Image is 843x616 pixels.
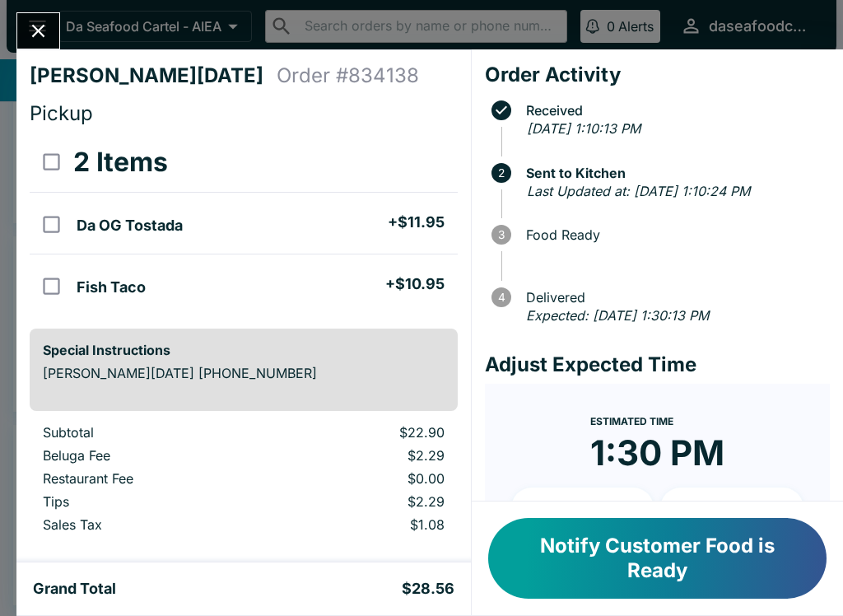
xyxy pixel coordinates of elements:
[43,516,256,533] p: Sales Tax
[527,120,640,137] em: [DATE] 1:10:13 PM
[277,63,419,88] h4: Order # 834138
[660,488,803,529] button: + 20
[485,352,830,377] h4: Adjust Expected Time
[43,342,445,358] h6: Special Instructions
[485,63,830,87] h4: Order Activity
[43,470,256,487] p: Restaurant Fee
[282,424,444,441] p: $22.90
[590,415,673,427] span: Estimated Time
[282,470,444,487] p: $0.00
[518,290,830,305] span: Delivered
[33,579,116,599] h5: Grand Total
[518,103,830,118] span: Received
[518,166,830,180] span: Sent to Kitchen
[385,274,445,294] h5: + $10.95
[282,516,444,533] p: $1.08
[590,432,724,474] time: 1:30 PM
[498,228,505,241] text: 3
[73,146,168,179] h3: 2 Items
[30,424,458,539] table: orders table
[488,518,827,599] button: Notify Customer Food is Ready
[17,13,59,49] button: Close
[30,101,93,125] span: Pickup
[77,216,183,236] h5: Da OG Tostada
[402,579,454,599] h5: $28.56
[497,291,505,304] text: 4
[43,424,256,441] p: Subtotal
[43,493,256,510] p: Tips
[77,278,146,297] h5: Fish Taco
[282,493,444,510] p: $2.29
[388,212,445,232] h5: + $11.95
[498,166,505,180] text: 2
[282,447,444,464] p: $2.29
[526,307,709,324] em: Expected: [DATE] 1:30:13 PM
[527,183,750,199] em: Last Updated at: [DATE] 1:10:24 PM
[511,488,654,529] button: + 10
[518,227,830,242] span: Food Ready
[30,133,458,315] table: orders table
[30,63,277,88] h4: [PERSON_NAME][DATE]
[43,447,256,464] p: Beluga Fee
[43,365,445,381] p: [PERSON_NAME][DATE] [PHONE_NUMBER]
